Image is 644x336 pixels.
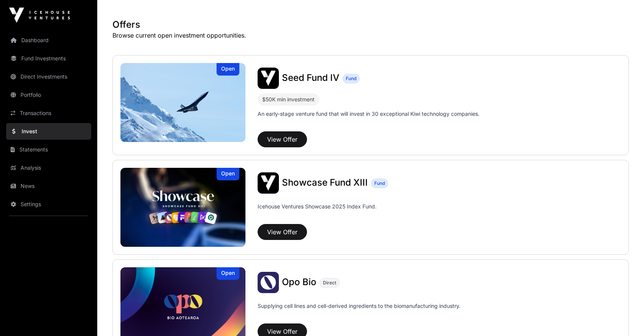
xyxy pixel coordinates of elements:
p: Browse current open investment opportunities. [112,31,629,40]
div: $50K min investment [262,95,315,104]
span: Opo Bio [282,276,316,287]
img: Icehouse Ventures Logo [9,8,70,23]
div: Open [217,267,239,280]
p: An early-stage venture fund that will invest in 30 exceptional Kiwi technology companies. [258,110,479,118]
h1: Offers [112,19,629,31]
p: Icehouse Ventures Showcase 2025 Index Fund. [258,203,377,210]
a: Settings [6,196,91,213]
a: Opo Bio [282,278,316,287]
p: Supplying cell lines and cell-derived ingredients to the biomanufacturing industry. [258,302,460,310]
a: Showcase Fund XIIIOpen [120,168,245,247]
a: Dashboard [6,32,91,49]
a: Seed Fund IVOpen [120,63,245,142]
div: Open [217,63,239,76]
div: $50K min investment [258,93,319,106]
a: Direct Investments [6,68,91,85]
a: Statements [6,141,91,158]
a: Fund Investments [6,50,91,67]
div: Open [217,168,239,180]
span: Seed Fund IV [282,72,339,83]
a: Transactions [6,105,91,121]
a: Showcase Fund XIII [282,178,368,188]
span: Showcase Fund XIII [282,177,368,188]
span: Fund [346,76,356,82]
img: Opo Bio [258,272,279,293]
a: News [6,178,91,194]
a: Seed Fund IV [282,73,339,83]
img: Showcase Fund XIII [258,172,279,194]
span: Fund [374,180,385,186]
a: Analysis [6,159,91,176]
img: Seed Fund IV [120,63,245,142]
button: View Offer [258,131,307,147]
span: Direct [323,280,336,286]
img: Seed Fund IV [258,68,279,89]
iframe: Chat Widget [606,300,644,336]
img: Showcase Fund XIII [120,168,245,247]
a: Portfolio [6,87,91,103]
a: Invest [6,123,91,140]
button: View Offer [258,224,307,240]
